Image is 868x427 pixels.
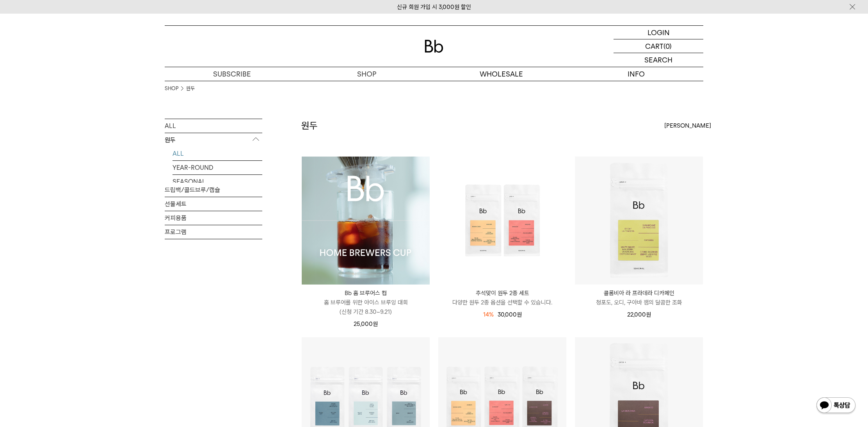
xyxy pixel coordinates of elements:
[173,161,262,174] a: YEAR-ROUND
[302,298,430,317] p: 홈 브루어를 위한 아이스 브루잉 대회 (신청 기간 8.30~9.21)
[645,39,663,53] p: CART
[165,67,299,81] a: SUBSCRIBE
[438,288,566,307] a: 추석맞이 원두 2종 세트 다양한 원두 2종 옵션을 선택할 수 있습니다.
[186,85,195,93] a: 원두
[498,311,522,318] span: 30,000
[165,211,262,225] a: 커피용품
[302,288,430,317] a: Bb 홈 브루어스 컵 홈 브루어를 위한 아이스 브루잉 대회(신청 기간 8.30~9.21)
[569,67,703,81] p: INFO
[302,288,430,298] p: Bb 홈 브루어스 컵
[647,26,670,39] p: LOGIN
[663,39,672,53] p: (0)
[434,67,569,81] p: WHOLESALE
[614,26,703,39] a: LOGIN
[575,157,703,285] img: 콜롬비아 라 프라데라 디카페인
[438,157,566,285] img: 추석맞이 원두 2종 세트
[517,311,522,318] span: 원
[575,288,703,307] a: 콜롬비아 라 프라데라 디카페인 청포도, 오디, 구아바 잼의 달콤한 조화
[664,121,711,130] span: [PERSON_NAME]
[354,320,378,327] span: 25,000
[483,310,494,319] div: 14%
[173,175,262,189] a: SEASONAL
[299,67,434,81] a: SHOP
[816,397,856,415] img: 카카오톡 채널 1:1 채팅 버튼
[173,147,262,160] a: ALL
[165,133,262,147] p: 원두
[438,288,566,298] p: 추석맞이 원두 2종 세트
[438,298,566,307] p: 다양한 원두 2종 옵션을 선택할 수 있습니다.
[614,39,703,53] a: CART (0)
[165,183,262,197] a: 드립백/콜드브루/캡슐
[165,119,262,133] a: ALL
[646,311,651,318] span: 원
[397,4,471,11] a: 신규 회원 가입 시 3,000원 할인
[425,40,443,53] img: 로고
[644,53,672,67] p: SEARCH
[373,320,378,327] span: 원
[165,225,262,239] a: 프로그램
[301,119,318,132] h2: 원두
[302,157,430,285] img: Bb 홈 브루어스 컵
[165,85,178,93] a: SHOP
[575,298,703,307] p: 청포도, 오디, 구아바 잼의 달콤한 조화
[165,197,262,211] a: 선물세트
[575,288,703,298] p: 콜롬비아 라 프라데라 디카페인
[627,311,651,318] span: 22,000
